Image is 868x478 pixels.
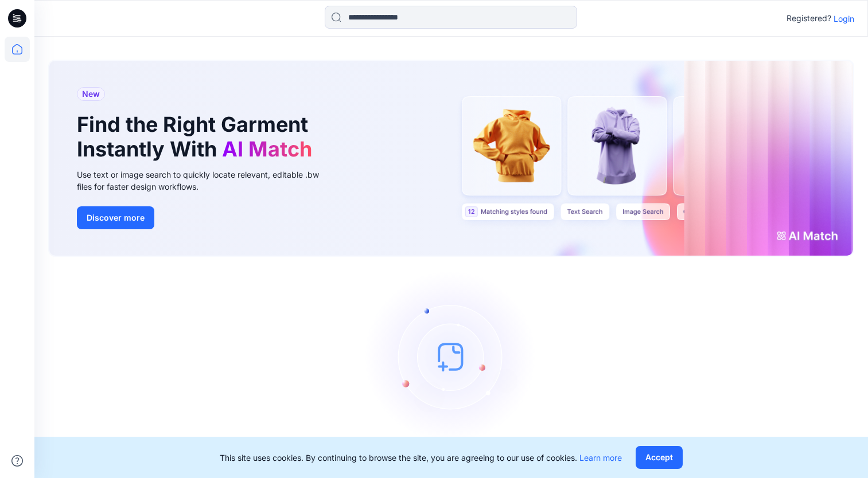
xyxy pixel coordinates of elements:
p: Registered? [787,11,831,25]
div: Use text or image search to quickly locate relevant, editable .bw files for faster design workflows. [77,169,335,193]
button: Discover more [77,206,154,229]
p: This site uses cookies. By continuing to browse the site, you are agreeing to our use of cookies. [220,452,622,464]
a: Learn more [579,453,622,463]
p: Login [834,13,854,25]
h1: Find the Right Garment Instantly With [77,112,318,162]
span: New [82,87,100,101]
button: Accept [636,446,683,469]
span: AI Match [222,136,312,162]
img: empty-state-image.svg [365,271,538,442]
